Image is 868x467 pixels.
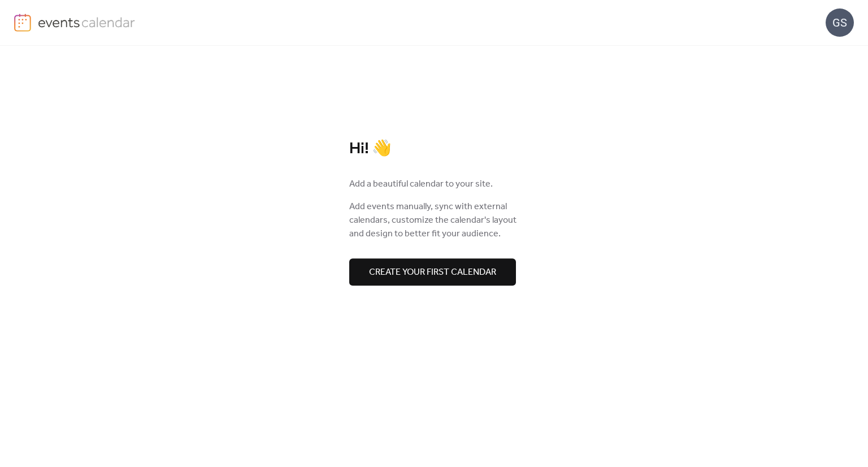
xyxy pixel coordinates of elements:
[826,8,854,37] div: GS
[38,14,136,31] img: logo-type
[349,178,493,191] span: Add a beautiful calendar to your site.
[349,200,519,241] span: Add events manually, sync with external calendars, customize the calendar's layout and design to ...
[14,14,31,32] img: logo
[369,266,496,279] span: Create your first calendar
[349,139,519,159] div: Hi! 👋
[349,258,516,286] button: Create your first calendar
